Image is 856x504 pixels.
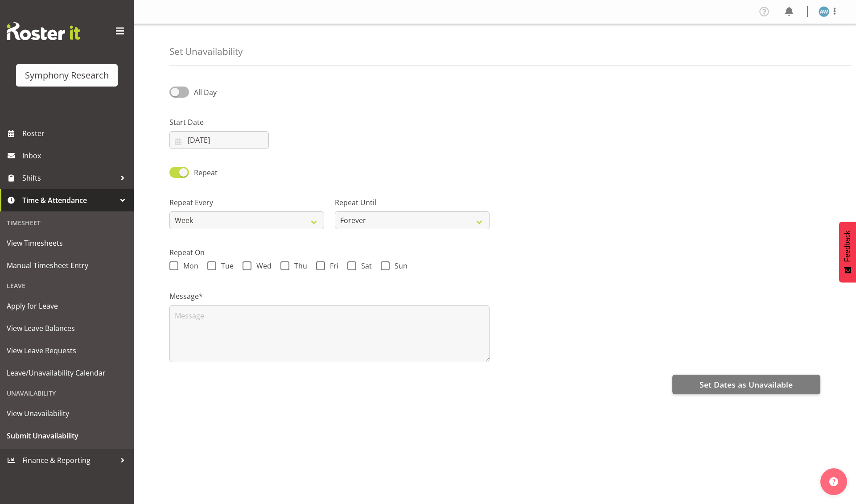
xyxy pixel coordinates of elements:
[169,117,269,128] label: Start Date
[7,259,127,272] span: Manual Timesheet Entry
[7,366,127,380] span: Leave/Unavailability Calendar
[251,261,272,270] span: Wed
[2,402,132,425] a: View Unavailability
[169,291,490,302] label: Message*
[25,69,109,82] div: Symphony Research
[2,295,132,317] a: Apply for Leave
[2,214,132,232] div: Timesheet
[22,149,129,162] span: Inbox
[390,261,407,270] span: Sun
[672,375,820,394] button: Set Dates as Unavailable
[22,454,116,467] span: Finance & Reporting
[2,277,132,295] div: Leave
[7,344,127,357] span: View Leave Requests
[2,232,132,254] a: View Timesheets
[289,261,307,270] span: Thu
[169,197,324,208] label: Repeat Every
[2,339,132,362] a: View Leave Requests
[194,87,217,97] span: All Day
[22,127,129,140] span: Roster
[819,6,829,17] img: angela-ward1839.jpg
[335,197,490,208] label: Repeat Until
[7,407,127,420] span: View Unavailability
[169,131,269,149] input: Click to select...
[2,384,132,402] div: Unavailability
[844,231,852,262] span: Feedback
[2,362,132,384] a: Leave/Unavailability Calendar
[216,261,234,270] span: Tue
[189,167,218,178] span: Repeat
[7,236,127,250] span: View Timesheets
[2,317,132,339] a: View Leave Balances
[169,247,820,258] label: Repeat On
[700,379,793,390] span: Set Dates as Unavailable
[22,171,116,185] span: Shifts
[7,322,127,335] span: View Leave Balances
[829,477,838,486] img: help-xxl-2.png
[325,261,338,270] span: Fri
[2,254,132,277] a: Manual Timesheet Entry
[7,299,127,313] span: Apply for Leave
[178,261,198,270] span: Mon
[169,46,243,57] h4: Set Unavailability
[2,425,132,447] a: Submit Unavailability
[22,194,116,207] span: Time & Attendance
[839,222,856,282] button: Feedback - Show survey
[7,22,80,40] img: Rosterit website logo
[7,429,127,442] span: Submit Unavailability
[356,261,372,270] span: Sat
